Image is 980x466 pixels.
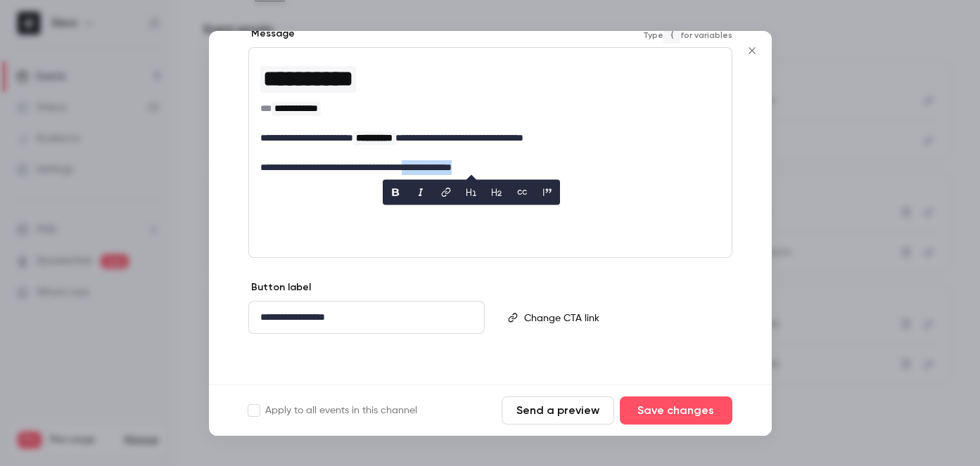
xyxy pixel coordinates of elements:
div: editor [249,48,732,183]
button: blockquote [536,181,559,203]
label: Button label [248,280,311,295]
span: Type for variables [643,27,732,44]
div: editor [518,302,731,334]
button: Send a preview [502,396,614,425]
button: bold [384,181,407,203]
button: Close [738,37,766,65]
div: editor [249,302,484,333]
button: Save changes [620,396,732,425]
button: italic [409,181,432,203]
button: link [435,181,457,203]
label: Message [248,27,295,41]
code: { [663,27,680,44]
label: Apply to all events in this channel [248,403,417,418]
